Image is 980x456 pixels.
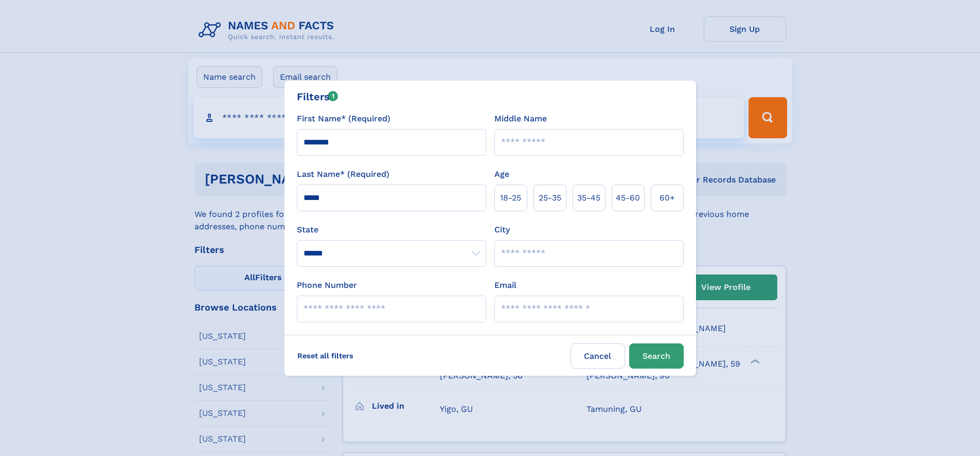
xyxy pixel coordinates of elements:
[629,343,684,369] button: Search
[494,113,547,125] label: Middle Name
[494,279,516,291] label: Email
[616,192,640,204] span: 45‑60
[571,343,625,369] label: Cancel
[297,168,389,180] label: Last Name* (Required)
[660,192,675,204] span: 60+
[291,343,360,368] label: Reset all filters
[297,224,486,236] label: State
[500,192,521,204] span: 18‑25
[297,279,357,291] label: Phone Number
[494,168,509,180] label: Age
[297,113,390,125] label: First Name* (Required)
[577,192,600,204] span: 35‑45
[494,224,510,236] label: City
[539,192,561,204] span: 25‑35
[297,89,338,104] div: Filters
